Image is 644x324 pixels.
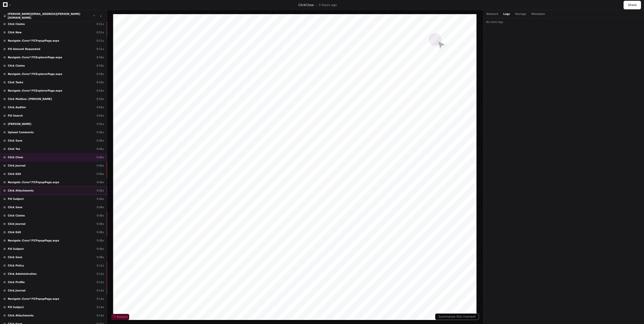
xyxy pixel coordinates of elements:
div: 9:06a [97,172,104,176]
span: Click Close [8,155,23,159]
span: Click Save [8,255,22,259]
span: Upload Comments [8,130,34,134]
a: [PERSON_NAME][EMAIL_ADDRESS][PERSON_NAME][DOMAIN_NAME] [8,13,80,19]
span: [PERSON_NAME] [8,122,31,126]
span: Navigate /Core/*/YCExplorerPage.aspx [8,72,62,76]
span: Click Mailbox: [PERSON_NAME] [8,97,52,101]
div: 9:08a [97,255,104,259]
button: Share [624,1,641,9]
span: Click Edit [8,230,21,234]
span: Click Journal [8,222,25,226]
div: 8:59a [97,56,104,59]
div: 8:51a [97,22,104,26]
span: Click Claims [8,214,25,218]
span: Click Edit [8,172,21,176]
div: 9:14a [97,314,104,317]
div: 8:59a [97,89,104,93]
div: 9:12a [97,272,104,276]
span: Fill Search [8,114,23,118]
div: 9:12a [97,264,104,267]
span: Fill Subject [8,197,24,201]
div: 9:04a [97,105,104,109]
span: Click Administration [8,272,37,276]
span: Close [306,3,314,7]
div: 9:06a [97,197,104,201]
div: 9:08a [97,205,104,209]
span: Restart [113,315,128,319]
span: Click [298,3,306,7]
span: Click Claims [8,22,25,26]
div: 8:59a [97,80,104,84]
div: 8:59a [97,97,104,101]
p: 5 hours ago [319,3,337,7]
span: Navigate /Core/*/YCPopupPage.aspx [8,297,59,301]
div: 8:51a [97,31,104,34]
img: 15.svg [3,14,6,18]
div: 9:14a [97,297,104,301]
span: Click Policy [8,264,24,267]
div: 8:51a [97,39,104,43]
span: Fill Subject [8,305,24,309]
span: Click Journal [8,289,25,292]
button: Summarize this moment [435,313,479,320]
div: 9:14a [97,289,104,292]
div: 9:14a [97,305,104,309]
span: Click New [8,31,22,34]
span: Click Claims [8,64,25,68]
div: 8:59a [97,72,104,76]
span: Click Tasks [8,80,23,84]
div: 9:08a [97,222,104,226]
div: 9:04a [97,114,104,118]
span: No more logs. [486,20,504,24]
div: 9:08a [97,230,104,234]
div: 9:06a [97,139,104,143]
div: 9:06a [97,164,104,168]
span: Navigate /Core/*/YCPopupPage.aspx [8,39,59,43]
span: Click Attachments [8,314,34,317]
div: 9:05a [97,122,104,126]
div: 9:06a [97,189,104,193]
span: Click Save [8,139,22,143]
span: Navigate /Core/*/YCPopupPage.aspx [8,239,59,242]
button: Network [486,12,498,16]
span: Fill Amount Requested [8,47,40,51]
button: No more logs. [483,18,644,26]
div: 9:08a [97,247,104,251]
div: 9:08a [97,239,104,242]
button: Restart [111,314,129,320]
span: Click Save [8,205,22,209]
div: 9:12a [97,280,104,284]
button: Logs [503,12,510,16]
div: 9:06a [97,180,104,184]
span: Click Yes [8,147,20,151]
div: 9:06a [97,155,104,159]
button: Storage [515,12,526,16]
span: Click Profile [8,280,25,284]
button: Metadata [531,12,545,16]
div: 9:08a [97,214,104,218]
div: 9:06a [97,147,104,151]
span: Click Journal [8,164,25,168]
span: Navigate /Core/*/YCExplorerPage.aspx [8,56,62,59]
div: 8:59a [97,64,104,68]
span: Click Auditor [8,105,26,109]
span: Fill Subject [8,247,24,251]
span: Navigate /Core/*/YCExplorerPage.aspx [8,89,62,93]
span: Click Attachments [8,189,34,193]
div: 8:51a [97,47,104,51]
span: Navigate /Core/*/YCPopupPage.aspx [8,180,59,184]
div: 9:06a [97,130,104,134]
